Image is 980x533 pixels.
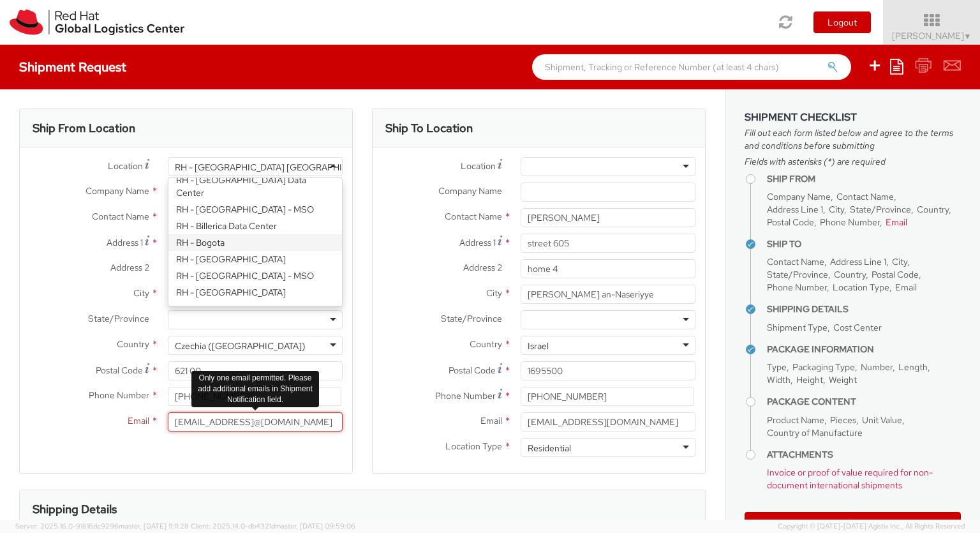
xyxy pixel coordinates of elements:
[767,191,831,202] span: Company Name
[767,322,828,333] span: Shipment Type
[441,313,502,324] span: State/Province
[745,126,961,152] span: Fill out each form listed below and agree to the terms and conditions before submitting
[532,54,851,80] input: Shipment, Tracking or Reference Number (at least 4 chars)
[191,371,319,407] div: Only one email permitted. Please add additional emails in Shipment Notification field.
[767,467,933,491] span: Invoice or proof of value required for non-document international shipments
[168,284,342,301] div: RH - [GEOGRAPHIC_DATA]
[133,287,149,299] span: City
[168,218,342,234] div: RH - Billerica Data Center
[836,191,894,202] span: Contact Name
[886,216,907,228] span: Email
[778,522,965,532] span: Copyright © [DATE]-[DATE] Agistix Inc., All Rights Reserved
[796,374,823,386] span: Height
[767,174,961,184] h4: Ship From
[820,216,880,228] span: Phone Number
[767,450,961,460] h4: Attachments
[767,397,961,407] h4: Package Content
[528,340,549,352] div: Israel
[110,262,149,273] span: Address 2
[861,361,893,373] span: Number
[917,204,949,215] span: Country
[767,256,824,267] span: Contact Name
[88,313,149,324] span: State/Province
[470,338,502,350] span: Country
[964,31,972,41] span: ▼
[19,60,126,74] h4: Shipment Request
[767,269,828,280] span: State/Province
[435,390,496,402] span: Phone Number
[528,442,571,454] div: Residential
[459,237,496,248] span: Address 1
[168,251,342,267] div: RH - [GEOGRAPHIC_DATA]
[829,204,844,215] span: City
[862,414,902,426] span: Unit Value
[191,522,355,530] span: Client: 2025.14.0-db4321d
[898,361,928,373] span: Length
[438,185,502,197] span: Company Name
[767,216,814,228] span: Postal Code
[128,415,149,426] span: Email
[461,160,496,172] span: Location
[92,211,149,222] span: Contact Name
[792,361,855,373] span: Packaging Type
[15,522,189,530] span: Server: 2025.16.0-91816dc9296
[833,322,882,333] span: Cost Center
[168,201,342,218] div: RH - [GEOGRAPHIC_DATA] - MSO
[85,185,149,197] span: Company Name
[175,340,306,352] div: Czechia ([GEOGRAPHIC_DATA])
[119,522,189,530] span: master, [DATE] 11:11:28
[10,10,184,35] img: rh-logistics-00dfa346123c4ec078e1.svg
[895,282,917,293] span: Email
[117,338,149,350] span: Country
[767,345,961,354] h4: Package Information
[486,287,502,299] span: City
[767,414,824,426] span: Product Name
[449,364,496,376] span: Postal Code
[108,160,143,172] span: Location
[830,256,886,267] span: Address Line 1
[834,269,866,280] span: Country
[813,11,871,33] button: Logout
[168,172,342,201] div: RH - [GEOGRAPHIC_DATA] Data Center
[767,282,827,293] span: Phone Number
[850,204,911,215] span: State/Province
[33,503,117,516] h3: Shipping Details
[168,234,342,251] div: RH - Bogota
[767,204,823,215] span: Address Line 1
[829,374,857,386] span: Weight
[767,374,791,386] span: Width
[767,427,863,439] span: Country of Manufacture
[833,282,889,293] span: Location Type
[892,256,907,267] span: City
[96,364,143,376] span: Postal Code
[767,304,961,314] h4: Shipping Details
[168,301,342,317] div: RH - [GEOGRAPHIC_DATA] - MSO
[445,440,502,452] span: Location Type
[872,269,919,280] span: Postal Code
[275,522,355,530] span: master, [DATE] 09:59:06
[385,122,473,135] h3: Ship To Location
[445,211,502,222] span: Contact Name
[830,414,856,426] span: Pieces
[168,267,342,284] div: RH - [GEOGRAPHIC_DATA] - MSO
[480,415,502,426] span: Email
[892,30,972,41] span: [PERSON_NAME]
[767,361,787,373] span: Type
[89,389,149,401] span: Phone Number
[745,155,961,168] span: Fields with asterisks (*) are required
[33,122,135,135] h3: Ship From Location
[767,239,961,249] h4: Ship To
[463,262,502,273] span: Address 2
[175,161,390,174] div: RH - [GEOGRAPHIC_DATA] [GEOGRAPHIC_DATA] - B
[745,112,961,123] h3: Shipment Checklist
[107,237,143,248] span: Address 1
